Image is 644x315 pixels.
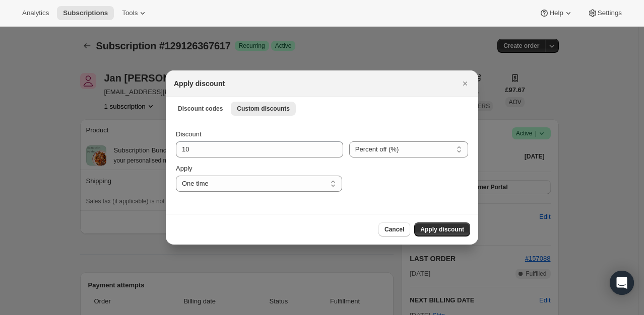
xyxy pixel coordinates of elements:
[57,6,114,20] button: Subscriptions
[610,271,634,295] div: Open Intercom Messenger
[533,6,579,20] button: Help
[414,222,470,237] button: Apply discount
[231,102,296,116] button: Custom discounts
[378,222,410,237] button: Cancel
[598,9,622,17] span: Settings
[116,6,154,20] button: Tools
[174,78,225,89] h2: Apply discount
[122,9,138,17] span: Tools
[384,225,404,233] span: Cancel
[176,165,192,172] span: Apply
[166,119,478,214] div: Custom discounts
[237,105,290,113] span: Custom discounts
[172,102,229,116] button: Discount codes
[178,105,223,113] span: Discount codes
[22,9,49,17] span: Analytics
[176,130,202,138] span: Discount
[63,9,108,17] span: Subscriptions
[458,76,472,91] button: Close
[16,6,55,20] button: Analytics
[582,6,628,20] button: Settings
[549,9,563,17] span: Help
[420,225,464,233] span: Apply discount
